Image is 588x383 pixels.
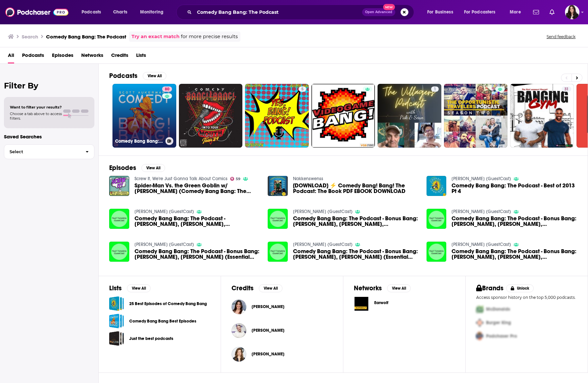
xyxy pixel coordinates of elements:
[109,242,129,262] img: Comedy Bang Bang: The Podcast - Bonus Bang: Weird Al Yankovic, Paul F. Tompkins (Essential Andrew...
[162,86,172,92] a: 80
[252,351,284,357] a: Lennon Parham
[506,284,534,292] button: Unlock
[22,50,44,63] a: Podcasts
[232,284,282,292] a: CreditsView All
[452,249,577,260] a: Comedy Bang Bang: The Podcast - Bonus Bang: Aisling Bea, Paul F. Tompkins, Madeline Walter (Essen...
[109,176,129,196] img: Spider-Man Vs. the Green Goblin w/ Scott Aukerman (Comedy Bang Bang: The Podcast) | The Amazing S...
[109,164,136,172] h2: Episodes
[268,242,288,262] a: Comedy Bang Bang: The Podcast - Bonus Bang: Paul F. Tompkins, Loudon Wainwright III (Essential An...
[109,72,137,80] h2: Podcasts
[293,209,353,214] a: Paul f Tompkins (GuestCast)
[452,183,577,194] span: Comedy Bang Bang: The Podcast - Best of 2013 Pt 4
[268,209,288,229] a: Comedy Bang Bang: The Podcast - Bonus Bang: Lauren Lapkus, Kristian Bruun, Paul F. Tompkins, Tim ...
[423,7,461,17] button: open menu
[232,347,246,362] a: Lennon Parham
[135,249,260,260] a: Comedy Bang Bang: The Podcast - Bonus Bang: Weird Al Yankovic, Paul F. Tompkins (Essential Andrew...
[293,183,419,194] span: {DOWNLOAD} ⚡ Comedy Bang! Bang! The Podcast: The Book PDF EBOOK DOWNLOAD
[565,5,579,19] span: Logged in as RebeccaShapiro
[232,320,332,341] button: Scott AukermanScott Aukerman
[109,296,124,311] span: 25 Best Episodes of Comedy Bang Bang
[135,176,228,181] a: Screw It, We're Just Gonna Talk About Comics
[293,249,419,260] span: Comedy Bang Bang: The Podcast - Bonus Bang: [PERSON_NAME], [PERSON_NAME] (Essential [PERSON_NAME])
[245,84,309,148] a: 5
[452,249,577,260] span: Comedy Bang Bang: The Podcast - Bonus Bang: [PERSON_NAME], [PERSON_NAME], [PERSON_NAME] (Essentia...
[4,81,94,90] h2: Filter By
[109,284,122,292] h2: Lists
[476,284,503,292] h2: Brands
[109,314,124,328] a: Comedy Bang Bang Best Episodes
[301,86,304,93] span: 5
[431,86,439,92] a: 1
[510,84,574,148] a: 31
[268,176,288,196] img: {DOWNLOAD} ⚡ Comedy Bang! Bang! The Podcast: The Book PDF EBOOK DOWNLOAD
[299,86,306,92] a: 5
[259,284,282,292] button: View All
[82,8,101,17] span: Podcasts
[505,7,529,17] button: open menu
[140,8,163,17] span: Monitoring
[77,7,110,17] button: open menu
[293,176,323,181] a: Nakkenswenss
[109,72,166,80] a: PodcastsView All
[387,284,411,292] button: View All
[474,316,486,329] img: Second Pro Logo
[183,5,420,20] div: Search podcasts, credits, & more...
[127,284,151,292] button: View All
[354,296,369,311] img: Earwolf logo
[434,86,436,93] span: 1
[135,183,260,194] span: Spider-Man Vs. the Green Goblin w/ [PERSON_NAME] (Comedy Bang Bang: The Podcast) | The Amazing Sp...
[230,177,241,181] a: 59
[8,50,14,63] a: All
[111,50,128,63] span: Credits
[252,304,284,309] a: Lily Sullivan
[565,5,579,19] img: User Profile
[135,242,194,247] a: Paul f Tompkins (GuestCast)
[194,7,362,17] input: Search podcasts, credits, & more...
[460,7,505,17] button: open menu
[22,34,38,40] h3: Search
[354,284,411,292] a: NetworksView All
[427,209,447,229] img: Comedy Bang Bang: The Podcast - Bonus Bang: Jason Mantzoukas, Jon Gabrus, Paul F. Tompkins (Essen...
[143,72,166,80] button: View All
[181,33,238,40] span: for more precise results
[547,7,557,18] a: Show notifications dropdown
[232,299,246,314] a: Lily Sullivan
[252,328,284,333] a: Scott Aukerman
[427,242,447,262] img: Comedy Bang Bang: The Podcast - Bonus Bang: Aisling Bea, Paul F. Tompkins, Madeline Walter (Essen...
[4,150,80,154] span: Select
[232,344,332,365] button: Lennon ParhamLennon Parham
[293,216,419,227] span: Comedy Bang Bang: The Podcast - Bonus Bang: [PERSON_NAME], [PERSON_NAME], [PERSON_NAME], [PERSON_...
[565,5,579,19] button: Show profile menu
[378,84,441,148] a: 1
[135,183,260,194] a: Spider-Man Vs. the Green Goblin w/ Scott Aukerman (Comedy Bang Bang: The Podcast) | The Amazing S...
[129,335,173,342] a: Just the best podcasts
[452,216,577,227] a: Comedy Bang Bang: The Podcast - Bonus Bang: Jason Mantzoukas, Jon Gabrus, Paul F. Tompkins (Essen...
[46,34,126,40] h3: Comedy Bang Bang: The Podcast
[374,300,388,305] span: Earwolf
[362,8,395,16] button: Open AdvancedNew
[452,176,511,181] a: Paul f Tompkins (GuestCast)
[232,284,254,292] h2: Credits
[354,284,382,292] h2: Networks
[486,320,511,325] span: Burger King
[129,300,207,307] a: 25 Best Episodes of Comedy Bang Bang
[452,216,577,227] span: Comedy Bang Bang: The Podcast - Bonus Bang: [PERSON_NAME], [PERSON_NAME], [PERSON_NAME] (Essentia...
[486,306,510,312] span: McDonalds
[112,84,176,148] a: 80Comedy Bang Bang: The Podcast
[10,105,62,109] span: Want to filter your results?
[427,8,453,17] span: For Business
[365,11,392,14] span: Open Advanced
[427,176,447,196] img: Comedy Bang Bang: The Podcast - Best of 2013 Pt 4
[129,318,196,325] a: Comedy Bang Bang Best Episodes
[109,209,129,229] img: Comedy Bang Bang: The Podcast - Tony Hale, Paul F. Tompkins, Erin Keif
[109,331,124,346] a: Just the best podcasts
[81,50,103,63] a: Networks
